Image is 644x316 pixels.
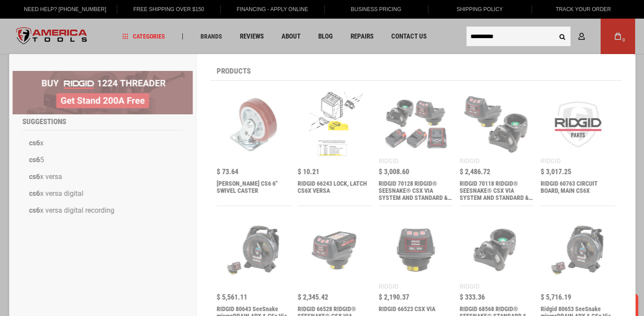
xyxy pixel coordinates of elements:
button: Open LiveChat chat widget [102,12,112,22]
button: Search [554,28,571,45]
p: Chat now [12,13,100,20]
span: Brands [201,33,222,39]
a: Brands [197,31,226,43]
a: Categories [119,31,169,43]
span: Categories [123,33,165,39]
